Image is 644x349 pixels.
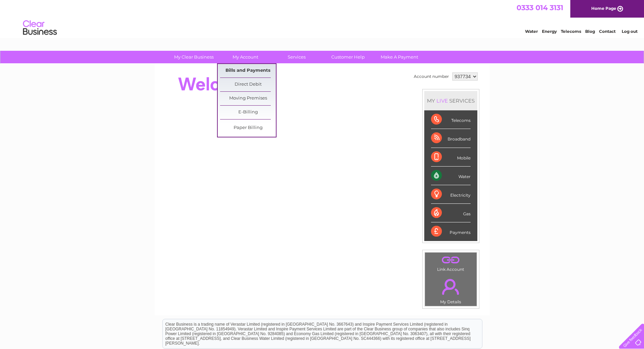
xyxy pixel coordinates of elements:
a: Direct Debit [220,78,276,91]
div: Payments [431,222,471,241]
a: E-Billing [220,106,276,119]
div: Electricity [431,185,471,204]
a: Water [525,29,538,34]
div: MY SERVICES [424,91,477,110]
a: Moving Premises [220,92,276,105]
td: Account number [412,71,451,82]
div: Mobile [431,148,471,167]
div: Gas [431,204,471,222]
a: 0333 014 3131 [517,3,563,12]
a: Bills and Payments [220,64,276,78]
a: . [427,254,475,266]
a: Telecoms [561,29,581,34]
div: Telecoms [431,110,471,129]
td: My Details [425,273,477,306]
a: My Clear Business [166,51,222,63]
a: Services [269,51,325,63]
div: LIVE [435,97,449,104]
div: Clear Business is a trading name of Verastar Limited (registered in [GEOGRAPHIC_DATA] No. 3667643... [163,4,482,33]
a: Blog [585,29,595,34]
a: Contact [599,29,616,34]
img: logo.png [23,18,57,38]
a: My Account [217,51,273,63]
div: Water [431,167,471,185]
a: Make A Payment [372,51,427,63]
td: Link Account [425,252,477,274]
a: Energy [542,29,557,34]
a: Paper Billing [220,121,276,135]
a: . [427,275,475,299]
div: Broadband [431,129,471,148]
a: Customer Help [320,51,376,63]
a: Log out [622,29,638,34]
